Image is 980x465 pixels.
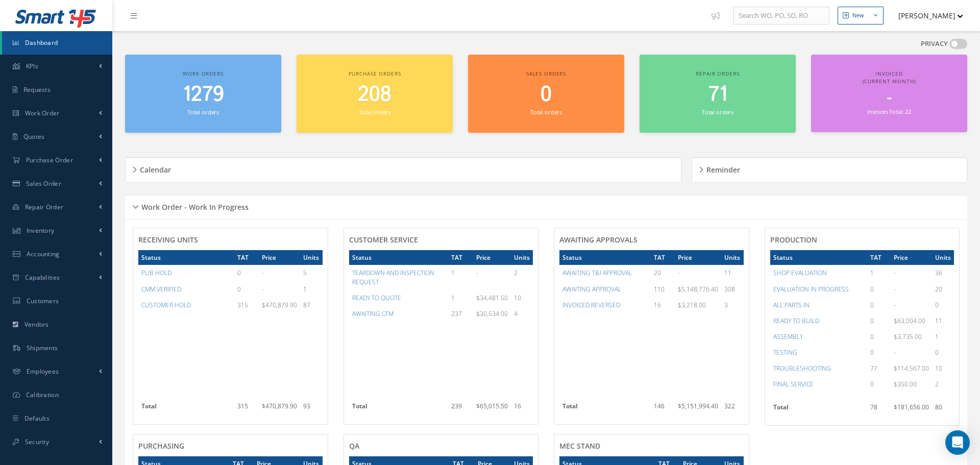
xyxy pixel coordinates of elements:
a: Sales orders 0 Total orders [468,55,624,133]
td: 110 [651,281,675,297]
span: Defaults [24,414,50,423]
span: $34,481.50 [476,293,508,302]
h5: Reminder [703,162,740,175]
span: Dashboard [25,38,58,47]
a: CMM VERIFIED [141,285,181,293]
th: TAT [234,250,259,265]
span: - [262,268,264,277]
a: Work orders 1279 Total orders [125,55,281,133]
a: EVALUATION IN PROGRESS [773,285,849,293]
h4: AWAITING APPROVALS [559,236,744,244]
span: $65,015.50 [476,402,508,410]
td: 1 [867,265,891,281]
td: 0 [867,313,891,329]
th: Status [770,250,867,265]
th: Total [138,399,234,419]
td: 0 [867,281,891,297]
a: Repair orders 71 Total orders [640,55,796,133]
small: Invoices Total: 22 [867,108,911,115]
span: Accounting [27,250,60,258]
h4: MEC STAND [559,442,744,451]
th: Total [349,399,449,419]
span: - [894,301,896,309]
a: TROUBLESHOOTING [773,364,831,373]
span: - [678,268,680,277]
th: Status [349,250,449,265]
th: Units [932,250,954,265]
td: 0 [867,376,891,392]
a: Invoiced (Current Month) - Invoices Total: 22 [811,55,967,132]
span: $3,218.00 [678,301,706,309]
td: 0 [932,345,954,360]
td: 16 [511,399,533,419]
a: AWAITING CFM [352,309,394,318]
td: 16 [651,297,675,313]
span: 208 [358,80,391,109]
td: 0 [234,265,259,281]
span: 0 [541,80,552,109]
span: Repair orders [696,70,739,77]
span: $30,534.00 [476,309,508,318]
a: TESTING [773,348,797,357]
td: 0 [867,297,891,313]
a: READY TO BUILD [773,316,819,325]
a: READY TO QUOTE [352,293,401,302]
th: Units [721,250,743,265]
h4: PRODUCTION [770,236,954,244]
a: Dashboard [2,31,112,55]
span: Sales orders [526,70,566,77]
h5: Work Order - Work In Progress [138,200,249,212]
span: Customers [27,297,59,305]
td: 3 [721,297,743,313]
span: Purchase Order [26,156,73,164]
td: 93 [300,399,322,419]
a: AWAITING APPROVAL [562,285,621,293]
td: 0 [234,281,259,297]
span: 1279 [183,80,224,109]
button: New [838,7,884,25]
th: TAT [448,250,473,265]
td: 1 [300,281,322,297]
a: AWAITING T&I APPROVAL [562,268,632,277]
span: - [887,88,892,108]
span: Shipments [27,344,58,352]
th: Status [559,250,651,265]
td: 2 [511,265,533,289]
td: 237 [448,306,473,322]
td: 239 [448,399,473,419]
h4: CUSTOMER SERVICE [349,236,533,244]
span: $5,148,776.40 [678,285,718,293]
th: Units [300,250,322,265]
td: 5 [300,265,322,281]
span: Work Order [25,109,60,117]
td: 322 [721,399,743,419]
td: 11 [721,265,743,281]
a: ASSEMBLY [773,332,803,341]
th: Price [891,250,932,265]
small: Total orders [359,108,390,116]
td: 80 [932,400,954,420]
td: 10 [511,290,533,306]
td: 0 [932,297,954,313]
span: KPIs [26,62,38,70]
td: 1 [448,290,473,306]
span: Requests [23,85,51,94]
td: 0 [867,329,891,345]
div: Open Intercom Messenger [945,430,970,455]
a: INVOICED REVERSED [562,301,620,309]
span: Employees [27,367,59,376]
span: $470,879.90 [262,402,297,410]
span: 71 [708,80,727,109]
div: New [852,11,864,20]
span: Quotes [23,132,45,141]
a: ALL PARTS IN [773,301,810,309]
td: 10 [932,360,954,376]
td: 1 [448,265,473,289]
span: - [894,285,896,293]
td: 1 [932,329,954,345]
span: $114,567.00 [894,364,929,373]
th: TAT [651,250,675,265]
span: Purchase orders [349,70,401,77]
th: TAT [867,250,891,265]
a: TEARDOWN AND INSPECTION REQUEST [352,268,434,286]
